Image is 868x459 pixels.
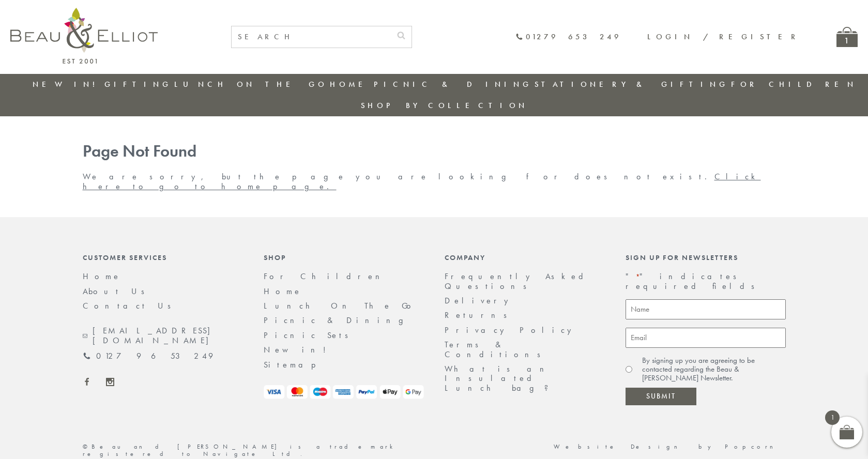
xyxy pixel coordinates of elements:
[535,79,728,89] a: Stationery & Gifting
[83,286,151,297] a: About Us
[264,271,388,282] a: For Children
[445,253,605,262] div: Company
[626,388,696,405] input: Submit
[83,253,243,262] div: Customer Services
[264,300,417,311] a: Lunch On The Go
[836,27,858,47] a: 1
[174,79,327,89] a: Lunch On The Go
[104,79,172,89] a: Gifting
[647,32,800,42] a: Login / Register
[83,171,761,191] a: Click here to go to home page.
[445,271,590,291] a: Frequently Asked Questions
[264,315,414,326] a: Picnic & Dining
[374,79,532,89] a: Picnic & Dining
[626,328,786,348] input: Email
[264,253,424,262] div: Shop
[445,295,514,306] a: Delivery
[361,100,528,111] a: Shop by collection
[83,351,213,361] a: 01279 653 249
[445,363,557,393] a: What is an Insulated Lunch bag?
[626,253,786,262] div: Sign up for newsletters
[264,286,302,297] a: Home
[445,339,547,359] a: Terms & Conditions
[264,385,424,399] img: payment-logos.png
[83,300,178,311] a: Contact Us
[731,79,857,89] a: For Children
[445,310,514,320] a: Returns
[445,325,577,335] a: Privacy Policy
[515,33,621,41] a: 01279 653 249
[72,142,796,191] div: We are sorry, but the page you are looking for does not exist.
[642,356,786,383] label: By signing up you are agreeing to be contacted regarding the Beau & [PERSON_NAME] Newsletter.
[554,442,786,451] a: Website Design by Popcorn
[626,299,786,319] input: Name
[83,142,786,161] h1: Page Not Found
[825,410,840,425] span: 1
[232,26,391,48] input: SEARCH
[83,326,243,345] a: [EMAIL_ADDRESS][DOMAIN_NAME]
[33,79,102,89] a: New in!
[264,330,355,341] a: Picnic Sets
[626,272,786,291] p: " " indicates required fields
[264,359,330,370] a: Sitemap
[10,8,158,64] img: logo
[264,344,333,355] a: New in!
[83,271,121,282] a: Home
[330,79,371,89] a: Home
[72,443,434,458] div: ©Beau and [PERSON_NAME] is a trademark registered to Navigate Ltd.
